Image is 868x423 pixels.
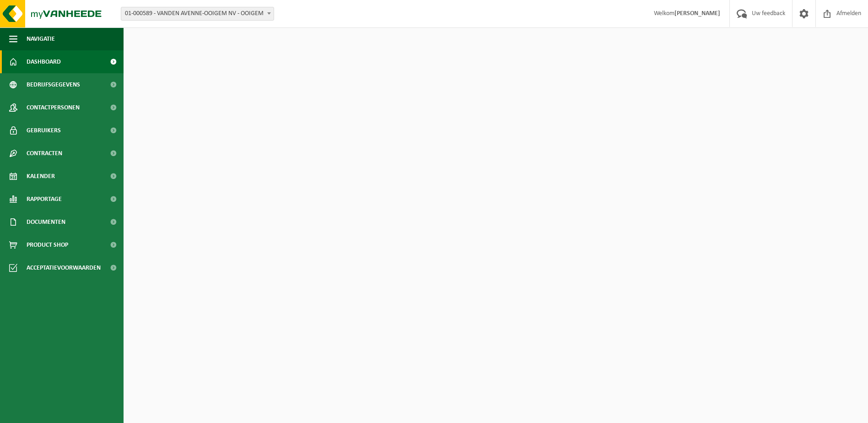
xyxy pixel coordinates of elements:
[121,7,274,21] span: 01-000589 - VANDEN AVENNE-OOIGEM NV - OOIGEM
[27,96,80,119] span: Contactpersonen
[27,27,55,50] span: Navigatie
[27,211,65,233] span: Documenten
[27,165,55,188] span: Kalender
[27,233,68,256] span: Product Shop
[27,119,61,142] span: Gebruikers
[121,7,274,20] span: 01-000589 - VANDEN AVENNE-OOIGEM NV - OOIGEM
[27,142,62,165] span: Contracten
[27,50,61,73] span: Dashboard
[27,73,80,96] span: Bedrijfsgegevens
[674,10,720,17] strong: [PERSON_NAME]
[27,256,101,279] span: Acceptatievoorwaarden
[27,188,62,211] span: Rapportage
